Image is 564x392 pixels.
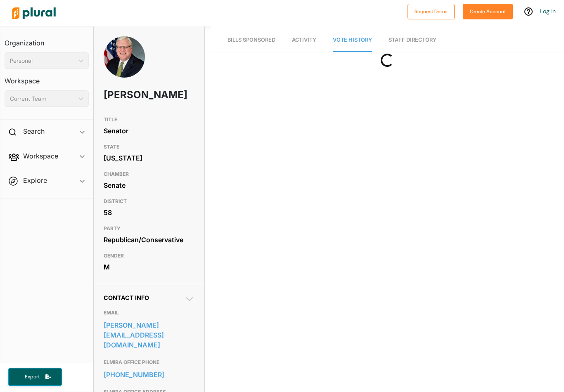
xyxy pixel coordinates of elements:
a: Log In [540,7,556,15]
span: Bills Sponsored [227,37,275,43]
a: [PHONE_NUMBER] [104,368,194,381]
button: Create Account [463,4,513,19]
div: 58 [104,206,194,219]
h3: EMAIL [104,308,194,318]
div: Personal [10,57,75,65]
a: Request Demo [408,7,455,15]
h3: CHAMBER [104,169,194,179]
button: Export [8,368,62,386]
a: Create Account [463,7,513,15]
span: Export [19,373,45,380]
a: Bills Sponsored [227,28,275,52]
h3: DISTRICT [104,196,194,206]
h3: Workspace [5,69,89,87]
button: Request Demo [408,4,455,19]
div: M [104,261,194,273]
a: Staff Directory [389,28,436,52]
h3: STATE [104,142,194,152]
a: [PERSON_NAME][EMAIL_ADDRESS][DOMAIN_NAME] [104,319,194,351]
div: [US_STATE] [104,152,194,164]
h3: ELMIRA OFFICE PHONE [104,357,194,367]
span: Activity [292,37,316,43]
div: Current Team [10,94,75,103]
img: Headshot of Tom O'Mara [104,36,145,78]
h3: TITLE [104,115,194,125]
span: Contact Info [104,294,149,301]
span: Vote History [333,37,372,43]
div: Republican/Conservative [104,234,194,246]
h1: [PERSON_NAME] [104,83,158,107]
h2: Search [23,127,45,136]
h3: Organization [5,31,89,49]
a: Vote History [333,28,372,52]
h3: GENDER [104,251,194,261]
div: Senator [104,125,194,137]
div: Senate [104,179,194,191]
a: Activity [292,28,316,52]
h3: PARTY [104,224,194,234]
